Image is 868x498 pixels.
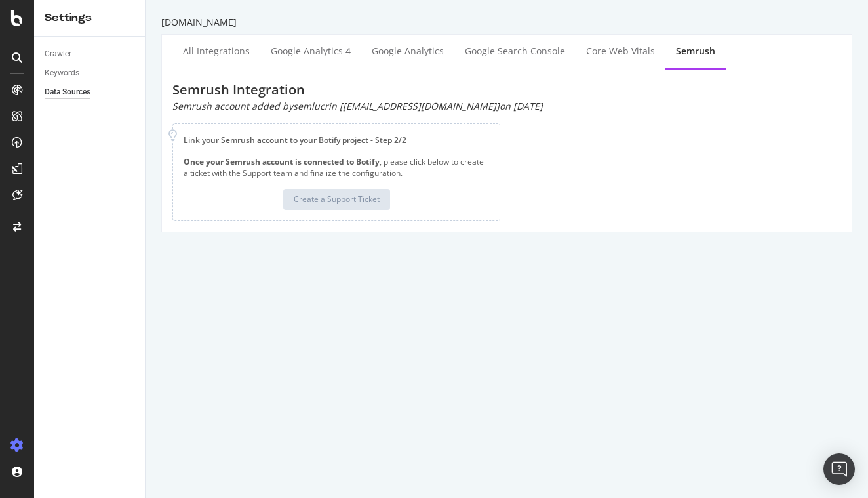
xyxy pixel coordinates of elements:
div: Semrush Integration [172,81,841,100]
div: Data Sources [45,85,90,99]
div: Create a Support Ticket [294,194,380,205]
div: , please click below to create a ticket with the Support team and finalize the configuration. [184,156,489,210]
div: Keywords [45,66,79,80]
div: Semrush account added by semlucrin [[EMAIL_ADDRESS][DOMAIN_NAME]] on [DATE] [172,100,841,113]
div: Core Web Vitals [586,45,655,58]
a: Create a Support Ticket [283,189,390,210]
div: Open Intercom Messenger [823,453,855,485]
b: Once your Semrush account is connected to Botify [184,156,380,167]
div: All integrations [183,45,250,58]
div: Link your Semrush account to your Botify project - Step 2/2 [184,135,489,146]
a: Keywords [45,66,136,80]
div: Semrush [676,45,715,58]
div: [DOMAIN_NAME] [161,16,852,29]
div: Google Analytics [372,45,444,58]
div: Settings [45,10,134,26]
a: Data Sources [45,85,136,99]
div: Google Analytics 4 [271,45,351,58]
div: Google Search Console [465,45,565,58]
div: Crawler [45,47,71,61]
a: Crawler [45,47,136,61]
